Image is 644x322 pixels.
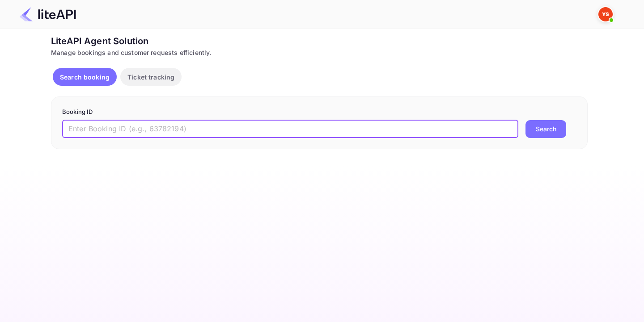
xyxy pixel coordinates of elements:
[62,108,576,117] p: Booking ID
[60,72,110,82] p: Search booking
[20,7,76,21] img: LiteAPI Logo
[62,120,518,138] input: Enter Booking ID (e.g., 63782194)
[51,34,588,48] div: LiteAPI Agent Solution
[51,48,588,57] div: Manage bookings and customer requests efficiently.
[127,72,174,82] p: Ticket tracking
[598,7,613,21] img: Yandex Support
[525,120,566,138] button: Search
